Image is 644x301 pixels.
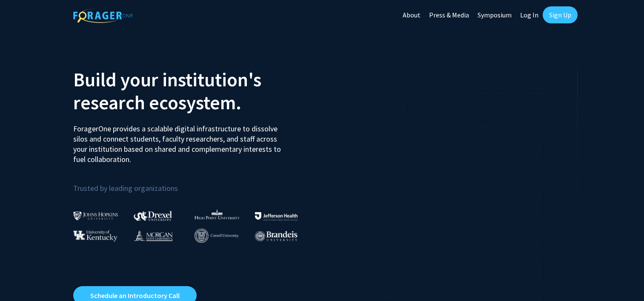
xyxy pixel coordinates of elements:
img: Johns Hopkins University [73,211,118,220]
img: Brandeis University [255,231,298,241]
a: Sign Up [543,6,578,23]
img: Drexel University [134,211,172,221]
img: ForagerOne Logo [73,8,133,23]
img: Cornell University [195,229,239,243]
img: High Point University [195,209,240,219]
img: University of Kentucky [73,230,117,241]
p: ForagerOne provides a scalable digital infrastructure to dissolve silos and connect students, fac... [73,117,287,165]
p: Trusted by leading organizations [73,171,316,195]
img: Morgan State University [134,230,173,241]
h2: Build your institution's research ecosystem. [73,68,316,114]
img: Thomas Jefferson University [255,212,298,220]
